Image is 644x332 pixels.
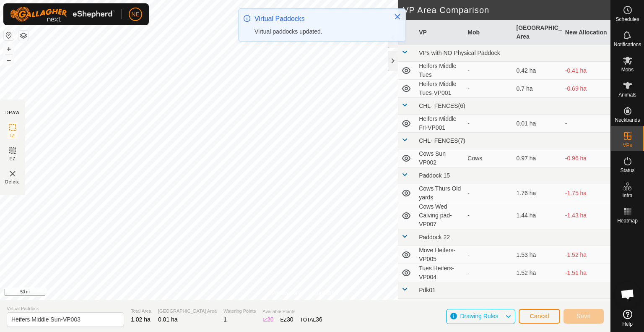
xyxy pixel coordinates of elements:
h2: VP Area Comparison [403,5,610,15]
span: Pdk01 [419,287,436,293]
span: NE [131,10,139,19]
td: 0.01 ha [513,115,562,133]
button: Save [563,309,604,324]
button: Reset Map [4,30,14,40]
a: Privacy Policy [272,289,304,297]
span: Status [620,168,634,173]
span: Drawing Rules [460,313,498,319]
td: 0.97 ha [513,149,562,167]
span: Paddock 22 [419,234,450,241]
td: -1.43 ha [562,202,610,229]
div: IZ [262,315,273,324]
div: - [467,211,509,220]
div: - [467,84,509,93]
span: Mobs [621,67,634,72]
button: + [4,44,14,54]
div: - [467,251,509,259]
span: Heatmap [617,218,638,223]
th: VP [415,20,464,45]
td: -1.75 ha [562,184,610,202]
span: CHL- FENCES(6) [419,102,465,109]
span: Delete [5,179,20,185]
span: Help [622,322,633,327]
td: Tues Heifers-VP004 [415,264,464,282]
div: Open chat [615,282,640,307]
td: 2.07 ha [513,299,562,317]
td: Cows Mon VP002-VP001 [415,299,464,317]
span: VPs with NO Physical Paddock [419,50,500,56]
td: -0.96 ha [562,149,610,167]
span: Neckbands [615,118,640,123]
th: New Allocation [562,20,610,45]
span: Animals [618,92,636,97]
span: 30 [287,316,293,323]
span: [GEOGRAPHIC_DATA] Area [158,308,217,315]
a: Help [611,306,644,330]
div: - [467,66,509,75]
span: Available Points [262,308,322,315]
a: Contact Us [314,289,338,297]
div: - [467,269,509,277]
td: 0.42 ha [513,62,562,80]
span: EZ [10,156,16,162]
span: 36 [316,316,322,323]
div: DRAW [5,110,20,116]
span: Total Area [131,308,151,315]
span: Save [576,313,591,319]
div: Virtual Paddocks [254,14,385,24]
div: - [467,119,509,128]
span: Cancel [530,313,549,319]
td: Heifers Middle Tues-VP001 [415,80,464,98]
button: Close [392,11,403,23]
td: - [562,115,610,133]
span: VPs [623,143,632,148]
span: Virtual Paddock [7,305,124,312]
button: Map Layers [18,31,29,41]
span: Infra [622,193,632,198]
td: 1.76 ha [513,184,562,202]
div: TOTAL [300,315,322,324]
button: Cancel [519,309,560,324]
td: -0.41 ha [562,62,610,80]
td: 1.53 ha [513,246,562,264]
td: Cows Thurs Old yards [415,184,464,202]
td: Heifers Middle Fri-VP001 [415,115,464,133]
td: 1.44 ha [513,202,562,229]
th: Mob [464,20,513,45]
div: Virtual paddocks updated. [254,27,385,36]
span: Notifications [614,42,641,47]
td: -1.52 ha [562,246,610,264]
div: - [467,189,509,198]
th: [GEOGRAPHIC_DATA] Area [513,20,562,45]
span: 1 [223,316,227,323]
td: Move Heifers-VP005 [415,246,464,264]
img: Gallagher Logo [10,7,115,22]
button: – [4,55,14,65]
td: -1.51 ha [562,264,610,282]
td: 1.52 ha [513,264,562,282]
td: 0.7 ha [513,80,562,98]
div: Cows [467,154,509,163]
span: IZ [10,133,15,139]
td: -2.06 ha [562,299,610,317]
div: EZ [280,315,293,324]
td: Cows Wed Calving pad-VP007 [415,202,464,229]
span: 0.01 ha [158,316,178,323]
span: 1.02 ha [131,316,151,323]
img: VP [8,169,18,179]
span: CHL- FENCES(7) [419,137,465,144]
td: -0.69 ha [562,80,610,98]
td: Heifers Middle Tues [415,62,464,80]
span: Paddock 15 [419,172,450,179]
span: Watering Points [223,308,256,315]
span: 20 [267,316,274,323]
td: Cows Sun VP002 [415,149,464,167]
span: Schedules [615,17,639,22]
